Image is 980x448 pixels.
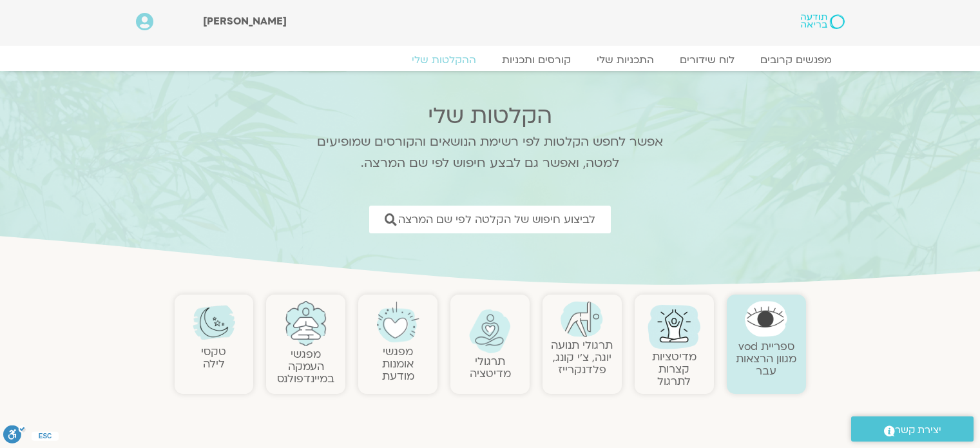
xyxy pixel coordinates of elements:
span: לביצוע חיפוש של הקלטה לפי שם המרצה [398,213,595,226]
a: מפגשים קרובים [747,54,845,66]
a: לוח שידורים [667,54,747,66]
a: תרגולי תנועהיוגה, צ׳י קונג, פלדנקרייז [551,338,613,377]
a: לביצוע חיפוש של הקלטה לפי שם המרצה [369,206,611,233]
a: תרגולימדיטציה [470,354,511,381]
a: מפגשיאומנות מודעת [382,344,414,384]
p: אפשר לחפש הקלטות לפי רשימת הנושאים והקורסים שמופיעים למטה, ואפשר גם לבצע חיפוש לפי שם המרצה. [300,131,680,174]
a: קורסים ותכניות [489,54,584,66]
a: טקסילילה [201,344,226,371]
a: ספריית vodמגוון הרצאות עבר [736,339,796,378]
a: יצירת קשר [851,416,974,442]
a: ההקלטות שלי [399,54,489,66]
span: [PERSON_NAME] [203,14,287,28]
h2: הקלטות שלי [300,103,680,129]
a: מדיטציות קצרות לתרגול [652,349,697,389]
nav: Menu [136,54,845,66]
a: התכניות שלי [584,54,667,66]
a: מפגשיהעמקה במיינדפולנס [277,347,334,386]
span: יצירת קשר [895,422,941,439]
